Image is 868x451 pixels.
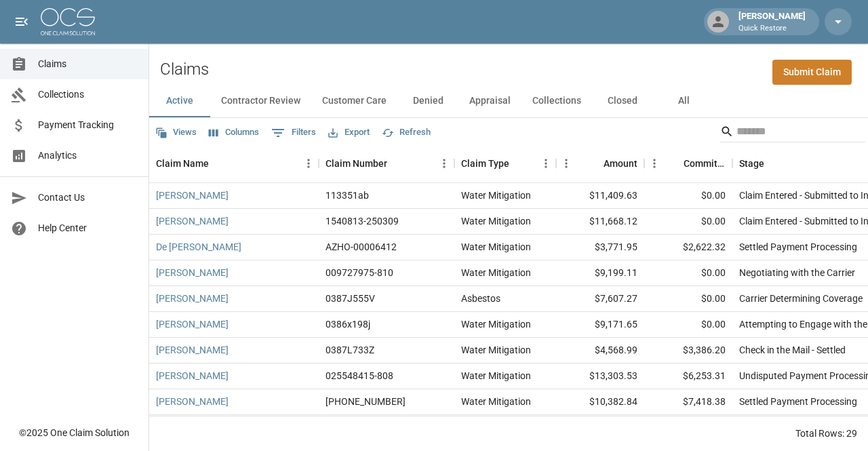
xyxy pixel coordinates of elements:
[8,8,35,35] button: open drawer
[556,286,644,312] div: $7,607.27
[38,191,138,205] span: Contact Us
[644,209,732,235] div: $0.00
[325,122,373,143] button: Export
[733,9,811,34] div: [PERSON_NAME]
[738,23,806,35] p: Quick Restore
[325,343,374,357] div: 0387L733Z
[644,183,732,209] div: $0.00
[644,415,732,441] div: $0.00
[210,85,311,117] button: Contractor Review
[268,122,319,144] button: Show filters
[156,317,229,331] a: [PERSON_NAME]
[509,154,528,173] button: Sort
[458,85,521,117] button: Appraisal
[521,85,592,117] button: Collections
[325,266,393,279] div: 009727975-810
[325,240,397,254] div: AZHO-00006412
[764,154,783,173] button: Sort
[209,154,228,173] button: Sort
[156,292,229,305] a: [PERSON_NAME]
[156,369,229,383] a: [PERSON_NAME]
[556,389,644,415] div: $10,382.84
[319,144,454,182] div: Claim Number
[739,395,857,408] div: Settled Payment Processing
[325,189,369,202] div: 113351ab
[325,317,370,331] div: 0386x198j
[556,312,644,338] div: $9,171.65
[461,266,531,279] div: Water Mitigation
[298,153,319,174] button: Menu
[38,221,138,235] span: Help Center
[152,122,200,143] button: Views
[644,153,665,174] button: Menu
[739,343,846,357] div: Check in the Mail - Settled
[739,144,764,182] div: Stage
[644,364,732,389] div: $6,253.31
[461,343,531,357] div: Water Mitigation
[644,144,732,182] div: Committed Amount
[653,85,714,117] button: All
[720,121,865,145] div: Search
[739,266,855,279] div: Negotiating with the Carrier
[156,395,229,408] a: [PERSON_NAME]
[149,85,868,117] div: dynamic tabs
[556,260,644,286] div: $9,199.11
[38,57,138,71] span: Claims
[461,240,531,254] div: Water Mitigation
[378,122,434,143] button: Refresh
[41,8,95,35] img: ocs-logo-white-transparent.png
[644,312,732,338] div: $0.00
[156,144,209,182] div: Claim Name
[160,60,209,79] h2: Claims
[156,214,229,228] a: [PERSON_NAME]
[325,214,399,228] div: 1540813-250309
[149,85,210,117] button: Active
[38,149,138,163] span: Analytics
[592,85,653,117] button: Closed
[461,189,531,202] div: Water Mitigation
[684,144,726,182] div: Committed Amount
[556,183,644,209] div: $11,409.63
[156,240,241,254] a: De [PERSON_NAME]
[461,395,531,408] div: Water Mitigation
[397,85,458,117] button: Denied
[311,85,397,117] button: Customer Care
[556,144,644,182] div: Amount
[644,338,732,364] div: $3,386.20
[772,60,852,85] a: Submit Claim
[454,144,556,182] div: Claim Type
[536,153,556,174] button: Menu
[325,395,406,408] div: 01-009-044479
[461,144,509,182] div: Claim Type
[19,426,130,439] div: © 2025 One Claim Solution
[149,144,319,182] div: Claim Name
[387,154,406,173] button: Sort
[644,389,732,415] div: $7,418.38
[325,369,393,383] div: 025548415-808
[604,144,637,182] div: Amount
[461,292,500,305] div: Asbestos
[156,266,229,279] a: [PERSON_NAME]
[644,260,732,286] div: $0.00
[665,154,684,173] button: Sort
[461,317,531,331] div: Water Mitigation
[739,240,857,254] div: Settled Payment Processing
[156,343,229,357] a: [PERSON_NAME]
[325,292,375,305] div: 0387J555V
[156,189,229,202] a: [PERSON_NAME]
[556,235,644,260] div: $3,771.95
[461,214,531,228] div: Water Mitigation
[644,286,732,312] div: $0.00
[556,364,644,389] div: $13,303.53
[556,415,644,441] div: $12,471.93
[461,369,531,383] div: Water Mitigation
[556,338,644,364] div: $4,568.99
[739,292,863,305] div: Carrier Determining Coverage
[795,427,857,440] div: Total Rows: 29
[325,144,387,182] div: Claim Number
[556,209,644,235] div: $11,668.12
[644,235,732,260] div: $2,622.32
[434,153,454,174] button: Menu
[556,153,576,174] button: Menu
[205,122,262,143] button: Select columns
